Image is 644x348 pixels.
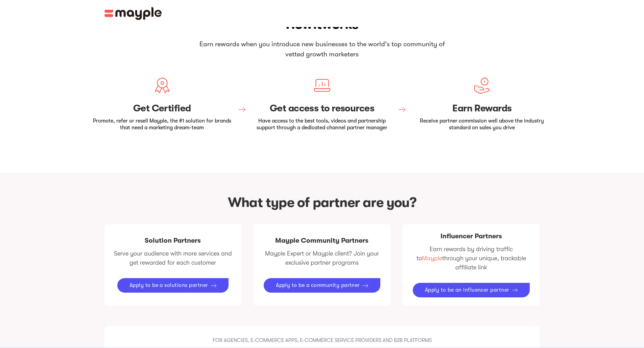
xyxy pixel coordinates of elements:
[117,278,229,293] a: Apply to be a solutions partner
[425,287,509,293] div: Apply to be an influencer partner
[104,7,162,20] img: Mayple logo
[91,103,233,114] h3: Get Certified
[276,282,360,289] div: Apply to be a community partner
[129,282,208,289] div: Apply to be a solutions partner
[113,337,532,344] p: FOR AGENCIES, E-COMMERCE APPS, E-COMMERCE SERVICE PROVIDERS AND B2B PLATFORMS
[440,232,502,241] h4: Influencer Partners
[251,118,393,131] p: Have access to the best tools, videos and partnership support through a dedicated channel partner...
[313,17,321,32] span: it
[411,245,531,272] p: Earn rewards by driving traffic to through your unique, trackable affiliate link
[610,316,644,348] iframe: Chat Widget
[275,237,368,245] h4: Mayple Community Partners
[413,283,530,297] a: Apply to be an influencer partner
[411,103,553,114] h3: Earn Rewards
[251,103,393,114] h3: Get access to resources
[411,118,553,131] p: Receive partner commission well above the industry standard on sales you drive
[145,237,201,245] h4: Solution Partners
[264,278,380,293] a: Apply to be a community partner
[313,77,330,94] img: Find a match
[91,118,233,131] p: Promote, refer or resell Mayple, the #1 solution for brands that need a marketing dream-team
[262,249,382,267] p: Mayple Expert or Mayple client? Join your exclusive partner programs
[104,193,540,212] h2: What type of partner are you?
[113,249,233,267] p: Serve your audience with more services and get rewarded for each customer
[195,39,449,59] p: Earn rewards when you introduce new businesses to the world's top community of vetted growth mark...
[153,77,170,94] img: Create your marketing brief.
[422,255,442,262] span: Mayple
[474,77,491,94] img: Grow your business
